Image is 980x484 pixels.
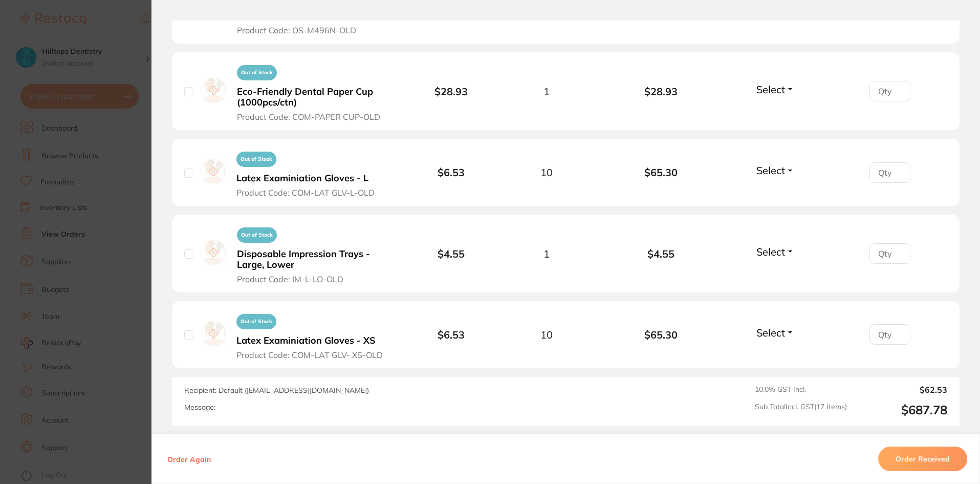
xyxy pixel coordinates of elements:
b: $4.55 [438,247,465,260]
span: Select [756,83,785,96]
span: Product Code: OS-M496N-OLD [237,26,356,35]
input: Qty [869,162,910,183]
button: Select [753,326,797,339]
span: Product Code: COM-LAT GLV-L-OLD [236,188,375,197]
span: Select [756,326,785,339]
span: Select [756,245,785,258]
span: 10 [540,329,553,341]
b: $28.93 [434,85,468,98]
img: Latex Examiniation Gloves - L [201,159,226,184]
span: Out of Stock [237,227,277,243]
span: Sub Total Incl. GST ( 17 Items) [755,403,847,417]
b: $6.53 [438,166,465,179]
span: Product Code: IM-L-LO-OLD [237,275,343,284]
input: Qty [869,81,910,101]
b: Eco-Friendly Dental Paper Cup (1000pcs/ctn) [237,87,395,108]
button: Out of StockLatex Examiniation Gloves - XS Product Code: COM-LAT GLV- XS-OLD [233,309,394,360]
b: $28.93 [604,86,718,97]
b: Latex Examiniation Gloves - XS [236,335,376,346]
span: 10.0 % GST Incl. [755,385,847,394]
span: Product Code: COM-LAT GLV- XS-OLD [236,350,383,360]
button: Out of StockDisposable Impression Trays - Large, Lower Product Code: IM-L-LO-OLD [234,223,398,284]
img: Latex Examiniation Gloves - XS [201,321,226,346]
button: Select [753,245,797,258]
img: Eco-Friendly Dental Paper Cup (1000pcs/ctn) [201,78,226,103]
span: Out of Stock [237,65,277,80]
button: Select [753,83,797,96]
b: Disposable Impression Trays - Large, Lower [237,249,395,270]
span: 1 [543,248,550,260]
b: Latex Examiniation Gloves - L [236,173,368,184]
b: $65.30 [604,329,718,341]
b: $65.30 [604,166,718,178]
button: Order Received [878,447,967,471]
input: Qty [869,324,910,345]
button: Out of StockEco-Friendly Dental Paper Cup (1000pcs/ctn) Product Code: COM-PAPER CUP-OLD [234,60,398,122]
span: Out of Stock [236,314,276,329]
input: Qty [869,243,910,264]
label: Message: [184,403,215,412]
button: Select [753,164,797,177]
span: Recipient: Default ( [EMAIL_ADDRESS][DOMAIN_NAME] ) [184,386,369,395]
button: Out of StockLatex Examiniation Gloves - L Product Code: COM-LAT GLV-L-OLD [233,147,386,198]
img: Disposable Impression Trays - Large, Lower [201,240,226,265]
b: $6.53 [438,328,465,341]
span: 1 [543,86,550,97]
span: Select [756,164,785,177]
span: Product Code: COM-PAPER CUP-OLD [237,112,380,121]
span: Out of Stock [236,152,276,167]
button: Order Again [164,454,214,464]
span: 10 [540,166,553,178]
b: $4.55 [604,248,718,260]
output: $62.53 [855,385,947,394]
output: $687.78 [855,403,947,417]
